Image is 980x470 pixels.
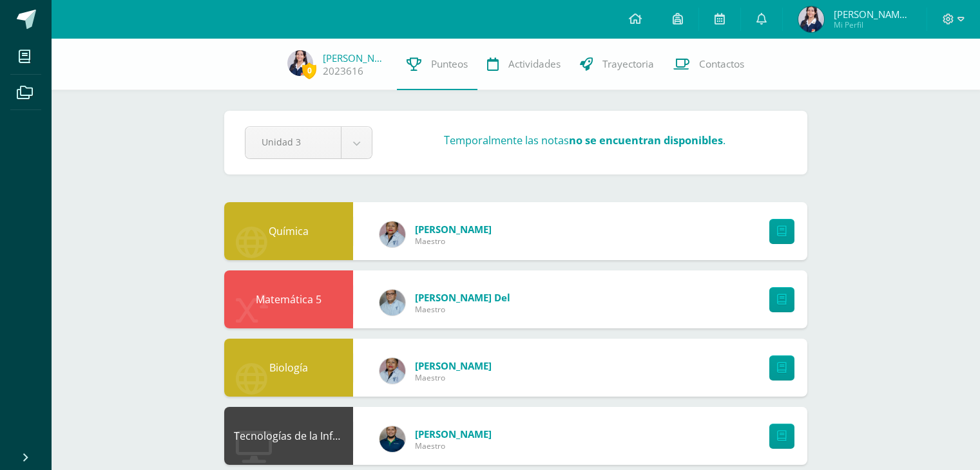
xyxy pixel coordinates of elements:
img: 9bda7905687ab488ca4bd408901734b0.png [380,290,405,315]
div: Tecnologías de la Información y la Comunicación 5 [224,407,353,465]
a: Trayectoria [570,39,664,90]
span: Maestro [415,304,510,315]
div: Matemática 5 [224,270,353,328]
a: Unidad 3 [245,127,372,158]
span: Maestro [415,236,492,247]
a: Contactos [664,39,754,90]
img: b5ddf9f8aa506f0dd99733c5ff6027bb.png [287,50,313,76]
div: Biología [224,339,353,397]
span: Maestro [415,440,492,451]
h3: Temporalmente las notas . [444,133,725,147]
span: [PERSON_NAME] [415,428,492,440]
span: Trayectoria [602,57,654,71]
a: 2023616 [323,64,363,78]
span: [PERSON_NAME] [415,359,492,372]
span: Actividades [508,57,561,71]
img: b5ddf9f8aa506f0dd99733c5ff6027bb.png [798,6,824,32]
span: [PERSON_NAME] del [415,291,510,304]
span: [PERSON_NAME] de [PERSON_NAME] [834,8,911,21]
span: Contactos [699,57,744,71]
div: Química [224,202,353,260]
a: [PERSON_NAME] [323,52,387,64]
span: 0 [302,62,316,79]
a: Punteos [397,39,477,90]
span: Mi Perfil [834,19,911,30]
span: Unidad 3 [262,127,325,157]
img: d75c63bec02e1283ee24e764633d115c.png [380,426,405,452]
span: Punteos [431,57,468,71]
strong: no se encuentran disponibles [569,133,723,147]
span: [PERSON_NAME] [415,223,492,236]
span: Maestro [415,372,492,383]
a: Actividades [477,39,570,90]
img: f9f79b6582c409e48e29a3a1ed6b6674.png [380,221,405,247]
img: f9f79b6582c409e48e29a3a1ed6b6674.png [380,358,405,384]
